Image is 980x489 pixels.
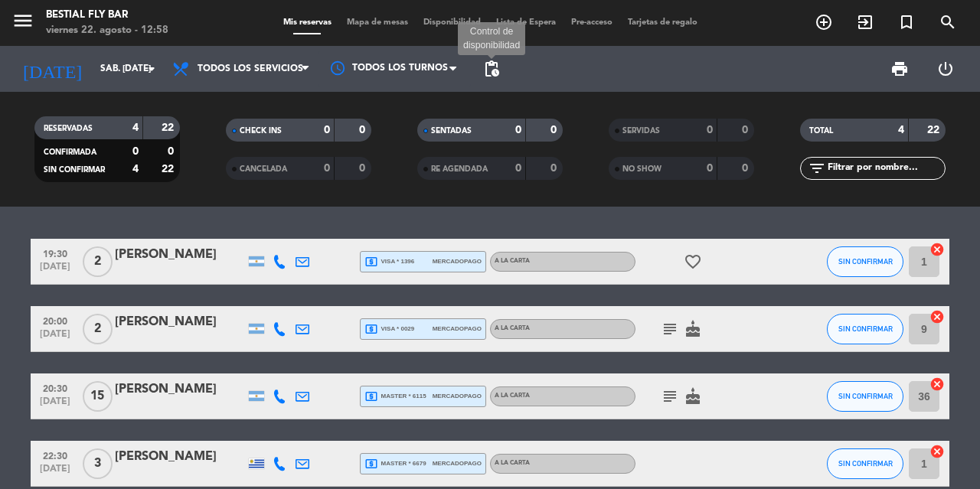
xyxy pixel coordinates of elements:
span: pending_actions [482,60,501,78]
span: [DATE] [36,262,74,279]
span: Mis reservas [276,18,339,27]
button: SIN CONFIRMAR [827,381,903,412]
strong: 0 [742,125,751,135]
span: [DATE] [36,396,74,414]
span: [DATE] [36,329,74,347]
i: local_atm [364,255,378,269]
span: master * 6679 [364,457,426,471]
strong: 0 [550,163,560,174]
div: [PERSON_NAME] [115,312,245,332]
strong: 22 [927,125,942,135]
i: exit_to_app [856,13,874,31]
strong: 0 [550,125,560,135]
i: subject [661,320,679,338]
span: Todos los servicios [198,64,303,74]
button: SIN CONFIRMAR [827,246,903,277]
span: Lista de Espera [488,18,563,27]
div: viernes 22. agosto - 12:58 [46,23,168,38]
span: RESERVADAS [44,125,93,132]
span: 20:00 [36,311,74,329]
span: CONFIRMADA [44,148,96,156]
strong: 0 [168,146,177,157]
i: search [939,13,957,31]
i: local_atm [364,390,378,403]
button: SIN CONFIRMAR [827,314,903,344]
button: SIN CONFIRMAR [827,448,903,479]
span: SIN CONFIRMAR [44,166,105,174]
i: menu [11,9,34,32]
i: cancel [929,242,945,257]
span: mercadopago [433,458,482,468]
span: visa * 1396 [364,255,414,269]
i: [DATE] [11,52,93,86]
span: Pre-acceso [563,18,620,27]
strong: 0 [515,125,521,135]
span: CANCELADA [240,165,287,173]
strong: 0 [324,163,330,174]
span: RE AGENDADA [431,165,488,173]
div: Control de disponibilidad [458,22,525,56]
span: 2 [83,314,113,344]
span: SIN CONFIRMAR [838,324,893,333]
i: cake [684,320,702,338]
i: turned_in_not [897,13,916,31]
span: mercadopago [433,256,482,266]
span: SENTADAS [431,127,472,135]
button: menu [11,9,34,37]
span: print [890,60,909,78]
span: 20:30 [36,379,74,396]
div: [PERSON_NAME] [115,245,245,265]
span: A LA CARTA [495,460,530,466]
strong: 0 [324,125,330,135]
span: mercadopago [433,324,482,334]
div: [PERSON_NAME] [115,447,245,467]
i: subject [661,387,679,406]
i: cancel [929,444,945,459]
i: local_atm [364,322,378,336]
span: Disponibilidad [416,18,488,27]
strong: 0 [515,163,521,174]
strong: 22 [162,122,177,133]
span: [DATE] [36,464,74,481]
span: 15 [83,381,113,412]
strong: 0 [707,125,713,135]
span: A LA CARTA [495,393,530,399]
span: TOTAL [809,127,833,135]
span: A LA CARTA [495,258,530,264]
div: Bestial Fly Bar [46,8,168,23]
i: add_circle_outline [815,13,833,31]
i: local_atm [364,457,378,471]
strong: 0 [742,163,751,174]
i: favorite_border [684,253,702,271]
span: NO SHOW [622,165,661,173]
strong: 22 [162,164,177,174]
span: 22:30 [36,446,74,464]
span: Tarjetas de regalo [620,18,705,27]
span: SIN CONFIRMAR [838,257,893,266]
i: filter_list [808,159,826,178]
input: Filtrar por nombre... [826,160,945,177]
span: visa * 0029 [364,322,414,336]
span: 2 [83,246,113,277]
i: cancel [929,377,945,392]
span: SIN CONFIRMAR [838,392,893,400]
span: 3 [83,448,113,479]
span: SIN CONFIRMAR [838,459,893,468]
span: 19:30 [36,244,74,262]
span: SERVIDAS [622,127,660,135]
span: mercadopago [433,391,482,401]
i: cancel [929,309,945,324]
strong: 4 [898,125,904,135]
span: CHECK INS [240,127,282,135]
i: cake [684,387,702,406]
span: Mapa de mesas [339,18,416,27]
strong: 4 [132,164,139,174]
strong: 0 [707,163,713,174]
strong: 0 [132,146,139,157]
strong: 4 [132,122,139,133]
strong: 0 [359,163,368,174]
i: arrow_drop_down [142,60,161,78]
div: [PERSON_NAME] [115,380,245,399]
span: master * 6115 [364,390,426,403]
span: A LA CARTA [495,325,530,331]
